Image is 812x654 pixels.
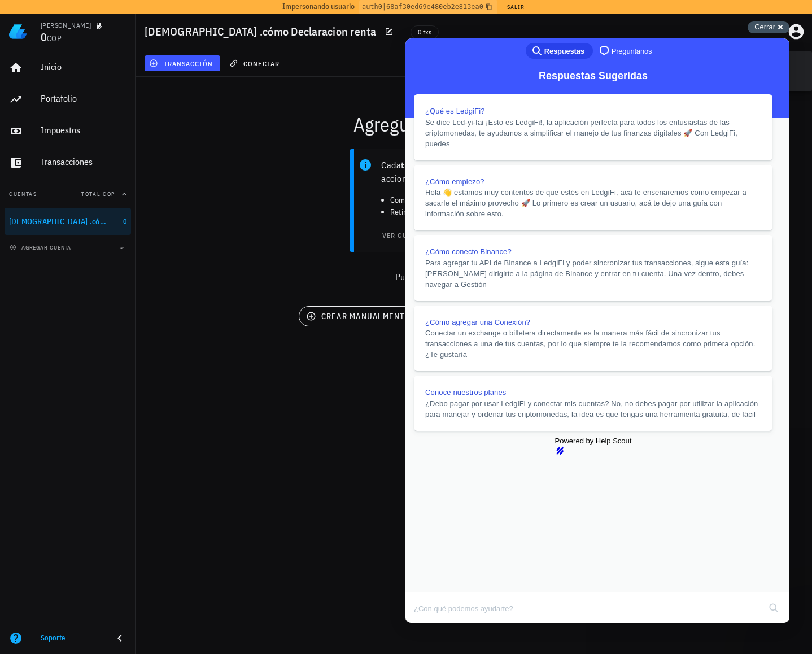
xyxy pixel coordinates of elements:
div: Transacciones [41,156,126,167]
span: Impersonando usuario [282,1,355,12]
button: Salir [502,1,530,12]
button: ver guía [374,227,434,243]
span: transacción [151,59,213,68]
b: transacción [401,159,448,171]
iframe: Help Scout Beacon - Live Chat, Contact Form, and Knowledge Base [405,38,789,623]
span: 0 [123,217,126,225]
li: Compra de en Binance. [390,194,589,206]
a: Portafolio [5,86,131,113]
span: 0 [41,29,47,45]
span: Total COP [81,190,115,198]
span: COP [47,33,62,43]
a: Inicio [5,54,131,81]
span: crear manualmente [308,311,410,321]
h1: [DEMOGRAPHIC_DATA] .cómo Declaracion renta [145,23,381,41]
button: agregar cuenta [7,242,76,253]
div: Portafolio [41,93,126,104]
button: CuentasTotal COP [5,181,131,208]
img: LedgiFi [9,23,27,41]
button: transacción [145,55,220,71]
button: Cerrar [748,21,789,33]
li: Retiro de desde [GEOGRAPHIC_DATA]. [390,206,589,218]
span: conectar [232,59,280,68]
div: Inicio [41,62,126,72]
div: [DEMOGRAPHIC_DATA] .cómo Declaracion renta [9,217,107,226]
a: Impuestos [5,117,131,145]
div: [PERSON_NAME] [41,21,91,30]
button: conectar [225,55,287,71]
p: Cada esta asociada a una y son acciones como: [381,158,589,185]
span: Cerrar [754,23,775,31]
button: crear manualmente [299,306,420,326]
a: Transacciones [5,149,131,176]
p: Puedes agregar transacciones de 3 formas: [136,270,812,284]
span: 0 txs [418,26,431,38]
a: [DEMOGRAPHIC_DATA] .cómo Declaracion renta 0 [5,208,131,235]
div: Soporte [41,634,104,643]
span: agregar cuenta [12,244,71,251]
div: Impuestos [41,125,126,136]
span: ver guía [381,230,426,239]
